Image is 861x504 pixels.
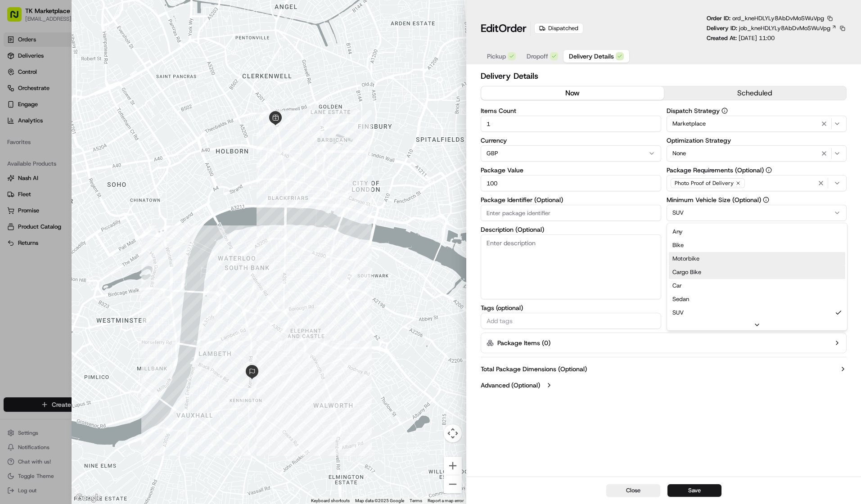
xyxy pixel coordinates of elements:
span: Delivery Details [569,52,614,61]
p: Created At: [707,34,775,42]
span: SUV [672,309,684,317]
label: Optimization Strategy [667,137,847,144]
a: Report a map error [428,498,464,503]
label: Dispatch Strategy [667,108,847,114]
p: Order ID: [707,14,824,22]
input: Enter package identifier [481,205,661,221]
button: Start new chat [153,89,164,99]
label: Package Items ( 0 ) [497,338,550,347]
label: Package Identifier (Optional) [481,197,661,203]
span: Motorbike [672,255,699,263]
input: Enter package value [481,175,661,191]
a: Powered byPylon [63,152,109,159]
button: Save [667,484,721,497]
label: Total Package Dimensions (Optional) [481,364,587,373]
a: Open this area in Google Maps (opens a new window) [74,492,104,504]
div: Dispatched [534,23,583,34]
span: Order [499,21,527,36]
button: Map camera controls [444,424,462,442]
label: Currency [481,137,661,144]
div: Start new chat [31,86,148,95]
button: scheduled [664,86,846,100]
img: Google [74,492,104,504]
div: 📗 [9,131,16,139]
h2: Delivery Details [481,70,847,82]
span: Knowledge Base [18,130,69,139]
input: Add tags [485,315,657,326]
span: Dropoff [527,52,548,61]
span: API Documentation [85,130,144,139]
span: Sedan [672,295,689,303]
span: Photo Proof of Delivery [675,180,734,187]
button: Zoom in [444,457,462,475]
p: Welcome 👋 [9,36,164,50]
button: Zoom out [444,475,462,493]
span: ord_kneHDLYLy8AbDvMoSWuVpg [732,14,824,22]
span: Marketplace [672,120,706,128]
span: Cargo Bike [672,268,701,276]
span: [DATE] 11:00 [739,34,775,42]
span: Map data ©2025 Google [355,498,404,503]
span: None [672,149,686,157]
a: Terms (opens in new tab) [410,498,422,503]
label: Description (Optional) [481,226,661,233]
span: Pylon [90,153,109,159]
label: Minimum Vehicle Size (Optional) [667,197,847,203]
div: We're available if you need us! [31,95,114,102]
span: job_kneHDLYLy8AbDvMoSWuVpg [739,24,830,32]
span: Any [672,228,683,236]
button: Close [606,484,660,497]
img: 1736555255976-a54dd68f-1ca7-489b-9aae-adbdc363a1c4 [9,86,25,102]
button: now [481,86,663,100]
button: Keyboard shortcuts [311,498,350,504]
label: Tags (optional) [481,305,661,311]
a: 💻API Documentation [72,127,148,143]
label: Items Count [481,108,661,114]
span: Car [672,282,682,290]
input: Got a question? Start typing here... [23,58,162,67]
label: Package Value [481,167,661,173]
a: 📗Knowledge Base [5,127,72,143]
div: Delivery ID: [707,24,847,32]
label: Package Requirements (Optional) [667,167,847,173]
input: Enter items count [481,116,661,132]
span: Bike [672,241,684,249]
h1: Edit [481,21,527,36]
img: Nash [9,9,27,27]
div: 💻 [76,131,83,139]
label: Advanced (Optional) [481,381,540,390]
span: Pickup [487,52,506,61]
